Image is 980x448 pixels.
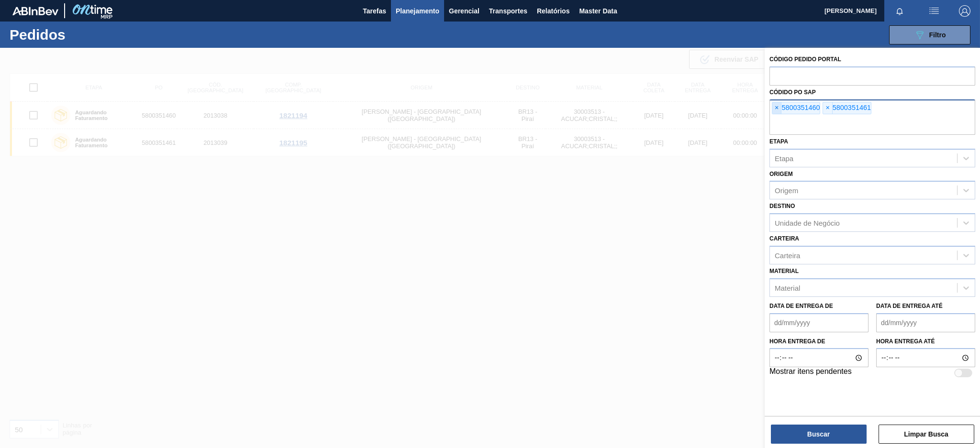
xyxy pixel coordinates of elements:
[928,5,940,17] img: userActions
[959,5,970,17] img: Logout
[769,138,788,145] label: Etapa
[775,154,793,162] div: Etapa
[876,313,975,332] input: dd/mm/yyyy
[449,5,479,17] span: Gerencial
[889,25,970,44] button: Filtro
[929,31,946,39] span: Filtro
[579,5,617,17] span: Master Data
[769,171,793,177] label: Origem
[884,4,915,18] button: Notificações
[772,102,781,114] span: ×
[769,268,799,274] label: Material
[396,5,439,17] span: Planejamento
[775,186,798,195] div: Origem
[769,335,869,349] label: Hora entrega de
[769,89,816,96] label: Códido PO SAP
[876,303,943,309] label: Data de Entrega até
[772,102,820,114] div: 5800351460
[823,102,832,114] span: ×
[823,102,871,114] div: 5800351461
[10,29,154,40] h1: Pedidos
[769,235,799,242] label: Carteira
[769,313,869,332] input: dd/mm/yyyy
[489,5,527,17] span: Transportes
[876,335,975,349] label: Hora entrega até
[769,303,833,309] label: Data de Entrega de
[12,7,58,15] img: TNhmsLtSVTkK8tSr43FrP2fwEKptu5GPRR3wAAAABJRU5ErkJggg==
[537,5,569,17] span: Relatórios
[769,203,795,209] label: Destino
[769,367,852,379] label: Mostrar itens pendentes
[775,251,800,259] div: Carteira
[769,56,841,63] label: Código Pedido Portal
[363,5,386,17] span: Tarefas
[775,219,840,227] div: Unidade de Negócio
[775,284,800,292] div: Material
